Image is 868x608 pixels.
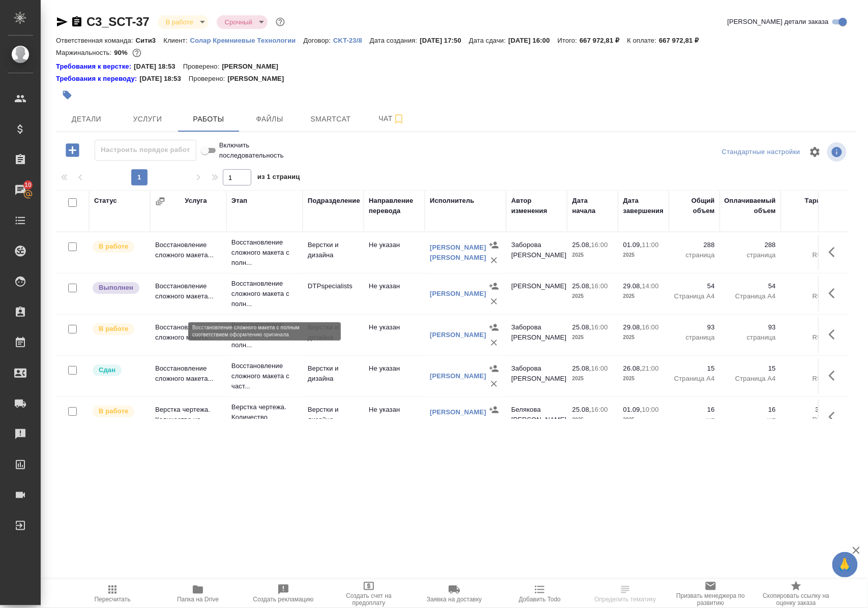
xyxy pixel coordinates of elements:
p: 54 [674,281,715,291]
p: 10:00 [642,406,659,413]
p: 25.08, [572,364,591,372]
td: Не указан [364,235,425,270]
td: Заборова [PERSON_NAME] [506,358,567,394]
p: 2025 [572,374,613,384]
div: Тариф [805,196,827,206]
p: 01.09, [623,406,642,413]
td: Белякова [PERSON_NAME] [506,400,567,435]
p: RUB [786,415,827,425]
p: 288 [674,240,715,250]
p: Восстановление сложного макета с полн... [232,320,298,350]
p: страница [674,250,715,260]
p: 25.08, [572,241,591,249]
p: Проверено: [183,62,222,72]
p: Солар Кремниевые Технологии [190,37,304,44]
p: 93 [674,322,715,332]
span: Файлы [245,113,294,126]
span: Работы [184,113,233,126]
button: Удалить [486,253,502,268]
p: [DATE] 18:53 [134,62,183,72]
p: 2025 [623,291,664,301]
button: Срочный [222,18,255,26]
div: В работе [217,15,268,29]
p: Ответственная команда: [56,37,136,44]
p: 54 [725,281,776,291]
button: Удалить [486,417,502,433]
button: Назначить [486,361,502,376]
p: В работе [99,406,128,416]
a: Солар Кремниевые Технологии [190,36,304,44]
div: Автор изменения [511,196,562,216]
p: 15 [725,363,776,374]
p: 77 [786,281,827,291]
div: Статус [94,196,117,206]
p: 29.08, [623,323,642,331]
p: Сити3 [136,37,164,44]
p: 93 [725,322,776,332]
button: Скопировать ссылку [71,16,83,28]
p: Сдан [99,365,115,375]
button: Удалить [486,294,502,309]
td: Восстановление сложного макета... [150,358,226,394]
div: Оплачиваемый объем [725,196,776,216]
p: Итого: [558,37,580,44]
p: 01.09, [623,241,642,249]
div: Подразделение [308,196,360,206]
p: 25.08, [572,323,591,331]
td: Восстановление сложного макета... [150,317,226,353]
p: RUB [786,291,827,301]
p: 16:00 [591,282,608,290]
p: 667 972,81 ₽ [580,37,627,44]
p: Выполнен [99,283,133,293]
button: Здесь прячутся важные кнопки [823,240,847,264]
button: Добавить работу [59,140,86,161]
p: Восстановление сложного макета с полн... [232,279,298,309]
p: 21:00 [642,364,659,372]
p: 288 [725,240,776,250]
p: 2025 [572,415,613,425]
a: Требования к верстке: [56,62,134,72]
div: Исполнитель [430,196,475,206]
p: 90% [114,49,130,56]
p: Клиент: [163,37,190,44]
button: Назначить [486,279,502,294]
p: [DATE] 17:50 [420,37,469,44]
span: Услуги [123,113,172,126]
p: 26.08, [623,364,642,372]
button: Здесь прячутся важные кнопки [823,281,847,306]
span: 10 [18,180,38,190]
p: Маржинальность: [56,49,114,56]
p: 2025 [623,374,664,384]
p: 60 [786,363,827,374]
p: страница [674,332,715,343]
div: Исполнитель выполняет работу [92,322,145,336]
button: Здесь прячутся важные кнопки [823,405,847,429]
a: [PERSON_NAME] [PERSON_NAME] [430,408,486,426]
p: 25.08, [572,406,591,413]
p: 2025 [572,250,613,260]
td: Верстки и дизайна [303,358,364,394]
p: Верстка чертежа. Количество надписей:... [232,402,298,433]
p: 16:00 [591,364,608,372]
p: 16:00 [642,323,659,331]
td: Не указан [364,400,425,435]
button: В работе [163,18,196,26]
div: Исполнитель выполняет работу [92,240,145,254]
p: Договор: [303,37,333,44]
button: Назначить [486,320,502,335]
p: CKT-23/8 [333,37,370,44]
p: 25.08, [572,282,591,290]
p: 16 [674,405,715,415]
td: [PERSON_NAME] [506,276,567,312]
p: 16:00 [591,323,608,331]
td: Не указан [364,317,425,353]
p: 2025 [623,415,664,425]
p: 16:00 [591,406,608,413]
span: из 1 страниц [257,171,300,186]
p: страница [725,250,776,260]
p: 15 [674,363,715,374]
div: Нажми, чтобы открыть папку с инструкцией [56,74,139,84]
p: 16:00 [591,241,608,249]
p: В работе [99,241,128,252]
svg: Подписаться [393,113,405,125]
